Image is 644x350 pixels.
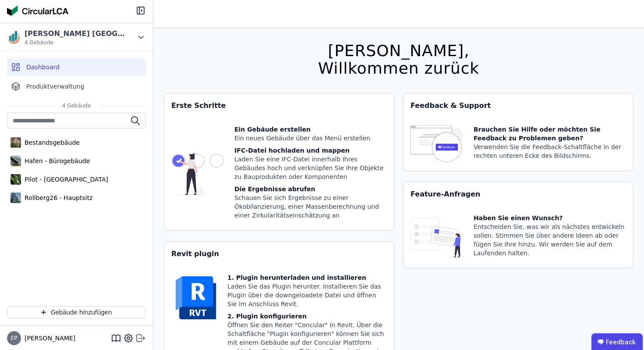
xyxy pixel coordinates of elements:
div: Die Ergebnisse abrufen [234,185,387,193]
img: feature_request_tile-UiXE1qGU.svg [410,214,463,261]
div: Feedback & Support [403,93,633,118]
div: Erste Schritte [164,93,394,118]
img: feedback-icon-HCTs5lye.svg [410,125,463,164]
div: Pilot - [GEOGRAPHIC_DATA] [21,175,108,184]
button: Gebäude hinzufügen [7,306,146,318]
img: Hafen - Bürogebäude [11,154,21,168]
span: Produktverwaltung [26,82,84,91]
div: Hafen - Bürogebäude [21,157,90,165]
img: revit-YwGVQcbs.svg [171,273,220,322]
div: Revit plugin [164,242,394,266]
div: Bestandsgebäude [21,138,80,147]
div: Rollberg26 - Hauptsitz [21,193,92,202]
div: [PERSON_NAME] [GEOGRAPHIC_DATA] [25,29,125,39]
img: Bestandsgebäude [11,136,21,150]
div: 2. Plugin konfigurieren [227,312,387,321]
span: 4 Gebäude [53,102,100,109]
span: EP [11,336,18,341]
div: Feature-Anfragen [403,182,633,207]
span: [PERSON_NAME] [21,334,75,343]
div: Haben Sie einen Wunsch? [474,214,626,222]
div: Willkommen zurück [318,60,479,77]
img: Rollberg26 - Hauptsitz [11,191,21,205]
div: IFC-Datei hochladen und mappen [234,146,387,155]
div: Schauen Sie sich Ergebnisse zu einer Ökobilanzierung, einer Massenberechnung und einer Zirkularit... [234,193,387,220]
div: Verwenden Sie die Feedback-Schaltfläche in der rechten unteren Ecke des Bildschirms. [474,143,626,160]
div: Laden Sie das Plugin herunter. Installieren Sie das Plugin über die downgeloadete Datei und öffne... [227,282,387,308]
img: Pilot - Green Building [11,172,21,186]
span: 4 Gebäude [25,39,125,46]
img: getting_started_tile-DrF_GRSv.svg [171,125,224,223]
div: 1. Plugin herunterladen und installieren [227,273,387,282]
div: Brauchen Sie Hilfe oder möchten Sie Feedback zu Problemen geben? [474,125,626,143]
img: Kreis AG Germany [7,30,21,44]
img: Concular [7,5,68,16]
div: Ein neues Gebäude über das Menü erstellen [234,134,387,143]
span: Dashboard [26,63,60,71]
div: [PERSON_NAME], [318,42,479,60]
div: Entscheiden Sie, was wir als nächstes entwickeln sollen. Stimmen Sie über andere Ideen ab oder fü... [474,222,626,257]
div: Laden Sie eine IFC-Datei innerhalb Ihres Gebäudes hoch und verknüpfen Sie ihre Objekte zu Bauprod... [234,155,387,181]
div: Ein Gebäude erstellen [234,125,387,134]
